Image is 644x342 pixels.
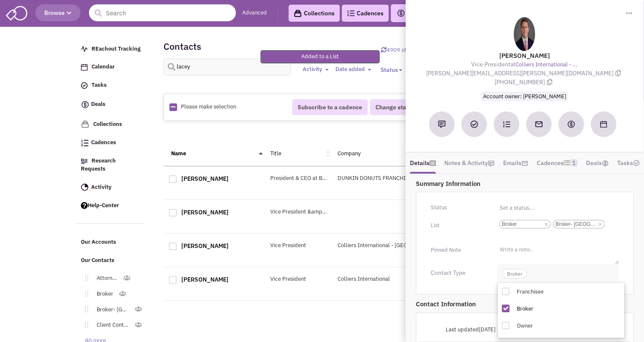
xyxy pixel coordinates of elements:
[163,59,291,75] input: Search contacts
[265,275,332,283] div: Vice President
[81,202,88,209] img: help.png
[181,175,229,182] a: [PERSON_NAME]
[332,242,433,250] div: Colliers International - [GEOGRAPHIC_DATA]
[88,304,135,316] a: Broker- [GEOGRAPHIC_DATA]
[570,159,578,167] span: 1
[294,9,302,17] img: icon-collection-lavender-black.svg
[163,43,201,50] h2: Contacts
[77,77,146,94] a: Tasks
[81,82,88,89] img: icon-tasks.png
[444,157,495,169] a: Notes & Activity
[77,96,146,114] a: Deals
[81,239,116,246] span: Our Accounts
[425,243,492,257] div: Pinned Note
[81,183,89,191] img: Activity.png
[503,120,510,128] img: Subscribe to a cadence
[77,198,146,214] a: Help-Center
[332,65,374,74] button: Date added
[600,121,607,128] img: Schedule a Meeting
[242,9,267,17] a: Advanced
[88,288,118,300] a: Broker
[567,120,575,128] img: Create a deal
[81,157,116,172] span: Research Requests
[515,61,578,69] a: Colliers International - ...
[517,305,615,313] label: Broker
[92,82,107,89] span: Tasks
[265,208,332,216] div: Vice President &amp; Dir. of Leasing
[332,174,433,182] div: DUNKIN DONUTS FRANCHISING LLC
[302,66,322,73] span: Activity
[265,242,332,250] div: Vice President
[342,5,389,22] a: Cadences
[514,17,535,51] img: bWg9TkbYNkyo8hO-dN_jDg.jpg
[347,10,355,16] img: Cadences_logo.png
[416,179,634,188] p: Summary Information
[77,153,146,177] a: Research Requests
[602,160,609,167] img: icon-dealamount.png
[481,91,568,101] span: Account owner: [PERSON_NAME]
[479,326,495,333] span: [DATE]
[77,41,146,57] a: REachout Tracking
[77,253,146,269] a: Our Contacts
[471,60,510,68] span: Vice President
[89,4,236,21] input: Search
[44,9,72,17] span: Browse
[265,174,332,182] div: President & CEO at BGB Enterprises, LLC
[92,63,114,71] span: Calendar
[91,183,112,191] span: Activity
[301,53,339,61] p: Added to a List
[425,201,492,214] div: Status
[495,78,554,86] span: [PHONE_NUMBER]
[425,219,492,232] div: List
[381,46,445,54] a: Sync contacts with Retailsphere
[81,100,89,110] img: icon-deals.svg
[488,160,495,167] img: icon-note.png
[502,220,542,228] span: Broker
[81,291,88,296] img: Move.png
[517,322,615,331] label: Owner
[425,268,492,277] div: Contact Type
[375,62,407,77] button: Status
[77,180,146,196] a: Activity
[397,8,405,18] img: icon-deals.svg
[81,159,88,164] img: Research.png
[93,120,122,128] span: Collections
[415,51,633,60] lable: [PERSON_NAME]
[81,322,88,328] img: Move.png
[471,60,578,68] span: at
[397,9,423,17] span: Deals
[77,59,146,75] a: Calendar
[81,256,114,264] span: Our Contacts
[332,275,433,283] div: Colliers International
[81,306,88,312] img: Move.png
[410,157,436,169] a: Details
[292,99,368,115] button: Subscribe to a cadence
[338,150,361,157] a: Company
[6,4,27,20] img: SmartAdmin
[181,103,236,110] span: Please make selection
[91,139,116,146] span: Cadences
[171,150,186,157] a: Name
[537,157,578,169] a: Cadences
[586,157,609,169] a: Deals
[35,4,80,21] button: Browse
[289,5,340,22] a: Collections
[81,120,89,128] img: icon-collection-lavender.png
[169,103,177,111] img: Rectangle.png
[81,275,88,281] img: Move.png
[77,116,146,133] a: Collections
[77,234,146,251] a: Our Accounts
[181,242,229,250] a: [PERSON_NAME]
[92,45,140,52] span: REachout Tracking
[502,269,527,279] span: Broker
[416,299,634,308] p: Contact Information
[633,160,640,166] img: TaskCount.png
[617,157,640,169] a: Tasks
[394,8,426,19] button: Deals
[598,221,602,228] a: ×
[181,208,229,216] a: [PERSON_NAME]
[517,288,615,296] label: Franchisee
[380,66,398,74] span: Status
[470,120,478,128] img: Add a Task
[499,231,518,239] input: ×Broker×Broker- [GEOGRAPHIC_DATA]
